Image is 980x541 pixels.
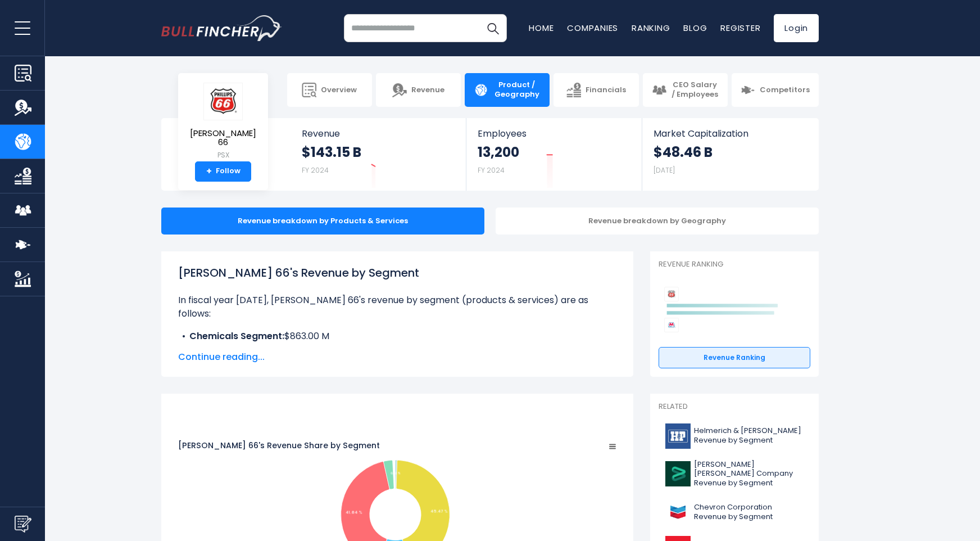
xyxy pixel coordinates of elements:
strong: + [206,166,212,177]
span: Product / Geography [493,80,541,100]
span: CEO Salary / Employees [671,80,719,100]
a: Blog [683,22,707,34]
span: Revenue [302,128,455,139]
a: Competitors [732,73,819,107]
strong: $48.46 B [654,143,713,161]
a: [PERSON_NAME] [PERSON_NAME] Company Revenue by Segment [659,457,810,492]
strong: $143.15 B [302,143,361,161]
small: [DATE] [654,165,675,175]
a: Overview [287,73,372,107]
a: Companies [567,22,618,34]
a: Helmerich & [PERSON_NAME] Revenue by Segment [659,421,810,452]
small: FY 2024 [478,165,505,175]
a: Ranking [632,22,670,34]
span: Financials [586,85,626,95]
a: Go to homepage [161,15,282,41]
span: [PERSON_NAME] 66 [187,129,259,147]
a: Chevron Corporation Revenue by Segment [659,497,810,528]
a: Register [720,22,760,34]
span: Overview [321,85,357,95]
span: Employees [478,128,630,139]
span: Chevron Corporation Revenue by Segment [694,503,804,522]
img: Marathon Petroleum Corporation competitors logo [664,318,679,332]
span: Market Capitalization [654,128,806,139]
a: CEO Salary / Employees [643,73,728,107]
div: Revenue breakdown by Geography [496,208,819,235]
p: Related [659,402,810,412]
small: FY 2024 [302,165,329,175]
a: [PERSON_NAME] 66 PSX [187,82,260,161]
h1: [PERSON_NAME] 66's Revenue by Segment [178,264,616,281]
img: bullfincher logo [161,15,282,41]
a: Market Capitalization $48.46 B [DATE] [642,118,818,191]
tspan: 41.64 % [346,510,362,515]
button: Search [479,14,507,42]
tspan: 0.42 % [391,471,401,475]
a: Financials [553,73,638,107]
strong: 13,200 [478,143,519,161]
b: Chemicals Segment: [189,330,284,342]
li: $863.00 M [178,330,616,343]
a: Product / Geography [465,73,550,107]
img: BKR logo [665,461,691,486]
span: [PERSON_NAME] [PERSON_NAME] Company Revenue by Segment [694,460,804,489]
a: Login [774,14,819,42]
tspan: [PERSON_NAME] 66's Revenue Share by Segment [178,440,380,451]
p: In fiscal year [DATE], [PERSON_NAME] 66's revenue by segment (products & services) are as follows: [178,294,616,321]
a: Revenue [376,73,461,107]
div: Revenue breakdown by Products & Services [161,208,484,235]
span: Helmerich & [PERSON_NAME] Revenue by Segment [694,426,804,445]
img: CVX logo [665,499,691,525]
span: Continue reading... [178,350,616,364]
a: +Follow [195,161,251,182]
span: Revenue [411,85,444,95]
a: Revenue $143.15 B FY 2024 [291,118,466,191]
span: Competitors [760,85,810,95]
a: Employees 13,200 FY 2024 [466,118,641,191]
p: Revenue Ranking [659,260,810,269]
img: Phillips 66 competitors logo [664,287,679,301]
a: Revenue Ranking [659,347,810,368]
a: Home [529,22,553,34]
tspan: 45.47 % [430,509,448,514]
img: HP logo [665,423,691,449]
small: PSX [187,150,259,160]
